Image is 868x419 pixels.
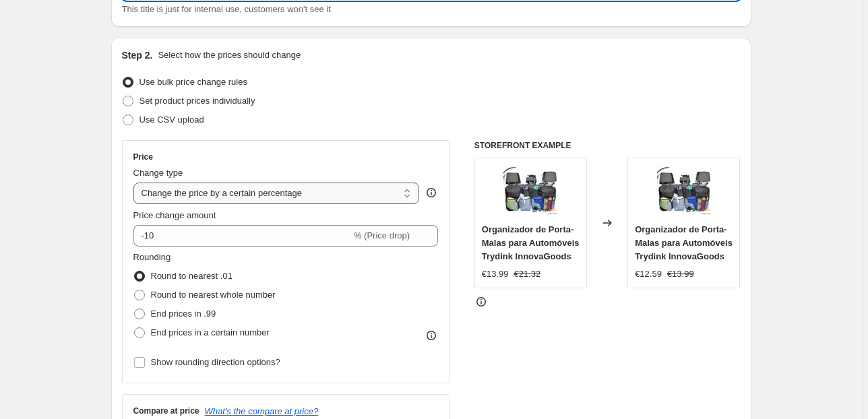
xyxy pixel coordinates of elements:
[657,165,711,219] img: organizador-de-porta-malas-para-automoveis-trydink-innovagoods-603_80x.webp
[133,406,199,416] h3: Compare at price
[425,186,438,199] div: help
[482,267,509,281] div: €13.99
[122,49,153,62] h2: Step 2.
[635,224,733,261] span: Organizador de Porta-Malas para Automóveis Trydink InnovaGoods
[151,271,232,281] span: Round to nearest .01
[139,96,255,106] span: Set product prices individually
[133,168,183,178] span: Change type
[139,77,247,87] span: Use bulk price change rules
[151,309,216,319] span: End prices in .99
[635,267,662,281] div: €12.59
[482,224,580,261] span: Organizador de Porta-Malas para Automóveis Trydink InnovaGoods
[503,165,557,219] img: organizador-de-porta-malas-para-automoveis-trydink-innovagoods-603_80x.webp
[151,290,276,300] span: Round to nearest whole number
[133,152,153,162] h3: Price
[139,115,204,125] span: Use CSV upload
[122,4,331,14] span: This title is just for internal use, customers won't see it
[133,225,351,247] input: -15
[354,230,410,240] span: % (Price drop)
[133,252,171,262] span: Rounding
[667,267,694,281] strike: €13.99
[133,210,216,220] span: Price change amount
[158,49,301,62] p: Select how the prices should change
[151,357,280,367] span: Show rounding direction options?
[514,267,541,281] strike: €21.32
[474,140,741,151] h6: STOREFRONT EXAMPLE
[205,406,319,416] button: What's the compare at price?
[151,327,270,337] span: End prices in a certain number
